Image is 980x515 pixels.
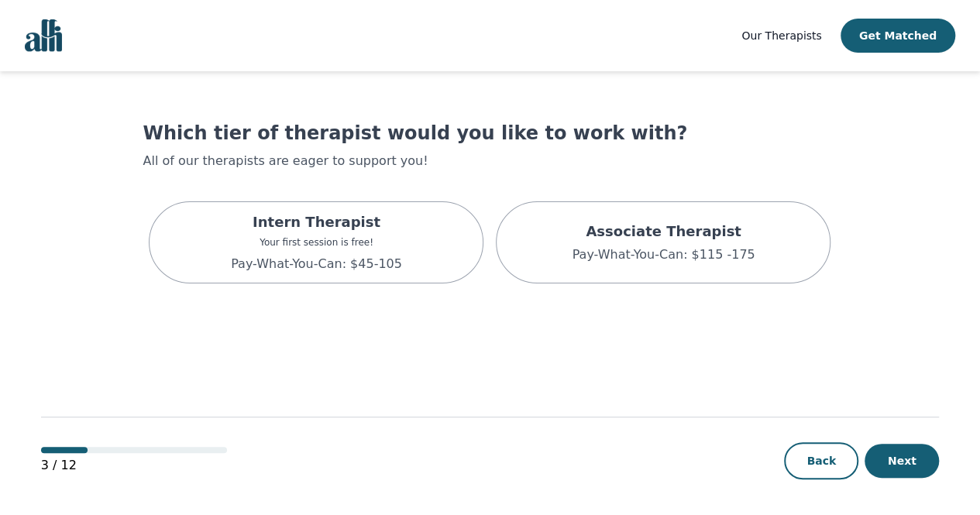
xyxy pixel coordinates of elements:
[741,26,821,45] a: Our Therapists
[741,29,821,42] span: Our Therapists
[784,442,858,479] button: Back
[865,444,939,478] button: Next
[143,152,837,170] p: All of our therapists are eager to support you!
[231,236,402,249] p: Your first session is free!
[41,456,227,475] p: 3 / 12
[572,221,755,242] p: Associate Therapist
[841,19,955,53] button: Get Matched
[572,245,755,264] p: Pay-What-You-Can: $115 -175
[25,19,62,52] img: alli logo
[231,211,402,233] p: Intern Therapist
[231,255,402,273] p: Pay-What-You-Can: $45-105
[143,121,837,146] h1: Which tier of therapist would you like to work with?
